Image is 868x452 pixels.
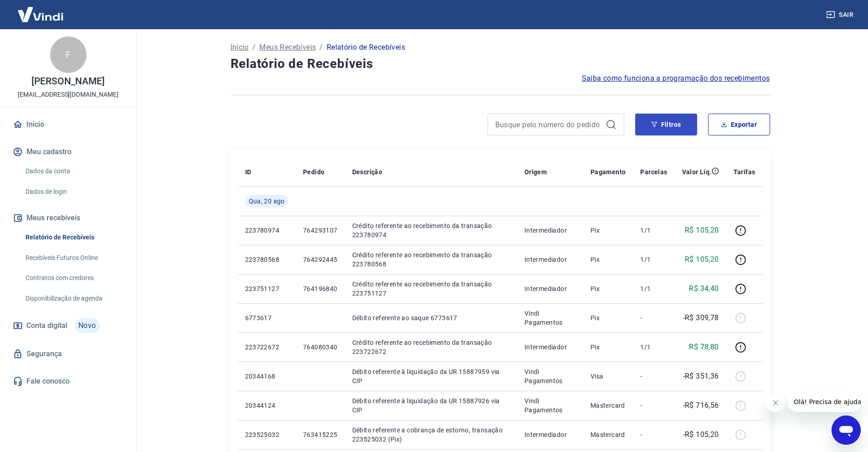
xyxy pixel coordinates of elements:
[685,254,719,265] p: R$ 105,20
[245,343,288,352] p: 223722672
[303,284,338,293] p: 764196840
[5,6,77,14] span: Olá! Precisa de ajuda?
[685,225,719,236] p: R$ 105,20
[11,114,125,135] a: Início
[252,42,256,53] p: /
[22,269,125,287] a: Contratos com credores
[683,400,719,411] p: -R$ 716,56
[31,77,104,86] p: [PERSON_NAME]
[734,167,755,177] p: Tarifas
[327,42,405,53] p: Relatório de Recebíveis
[524,343,576,352] p: Intermediador
[303,343,338,352] p: 764080340
[682,167,712,177] p: Valor Líq.
[591,226,626,235] p: Pix
[591,167,626,177] p: Pagamento
[766,394,785,412] iframe: Fechar mensagem
[640,372,667,381] p: -
[303,167,324,177] p: Pedido
[245,401,288,410] p: 20344124
[11,142,125,162] button: Meu cadastro
[352,167,383,177] p: Descrição
[352,221,510,239] p: Crédito referente ao recebimento da transação 223780974
[22,182,125,201] a: Dados de login
[22,228,125,247] a: Relatório de Recebíveis
[352,250,510,269] p: Crédito referente ao recebimento da transação 223780568
[352,280,510,298] p: Crédito referente ao recebimento da transação 223751127
[22,162,125,181] a: Dados da conta
[352,426,510,444] p: Débito referente a cobrança de estorno, transação 223525032 (Pix)
[591,284,626,293] p: Pix
[524,309,576,327] p: Vindi Pagamentos
[689,342,719,353] p: R$ 78,80
[689,283,719,294] p: R$ 34,40
[352,338,510,356] p: Crédito referente ao recebimento da transação 223722672
[640,284,667,293] p: 1/1
[708,114,770,135] button: Exportar
[231,55,770,73] h4: Relatório de Recebíveis
[22,289,125,308] a: Disponibilização de agenda
[683,429,719,440] p: -R$ 105,20
[524,226,576,235] p: Intermediador
[591,430,626,439] p: Mastercard
[75,318,100,333] span: Novo
[683,312,719,323] p: -R$ 309,78
[524,367,576,385] p: Vindi Pagamentos
[591,401,626,410] p: Mastercard
[11,208,125,228] button: Meus recebíveis
[640,226,667,235] p: 1/1
[788,392,861,412] iframe: Mensagem da empresa
[245,313,288,322] p: 6773617
[231,42,249,53] a: Início
[524,255,576,264] p: Intermediador
[635,114,697,135] button: Filtros
[245,430,288,439] p: 223525032
[245,255,288,264] p: 223780568
[640,167,667,177] p: Parcelas
[524,396,576,415] p: Vindi Pagamentos
[524,167,547,177] p: Origem
[11,344,125,364] a: Segurança
[22,249,125,267] a: Recebíveis Futuros Online
[303,430,338,439] p: 763415225
[11,371,125,391] a: Fale conosco
[591,255,626,264] p: Pix
[591,372,626,381] p: Visa
[11,315,125,337] a: Conta digitalNovo
[683,371,719,382] p: -R$ 351,36
[259,42,316,53] a: Meus Recebíveis
[495,118,602,131] input: Busque pelo número do pedido
[26,319,67,332] span: Conta digital
[18,90,118,99] p: [EMAIL_ADDRESS][DOMAIN_NAME]
[352,313,510,322] p: Débito referente ao saque 6773617
[582,73,770,84] a: Saiba como funciona a programação dos recebimentos
[832,416,861,445] iframe: Botão para abrir a janela de mensagens
[245,372,288,381] p: 20344168
[524,430,576,439] p: Intermediador
[245,226,288,235] p: 223780974
[640,430,667,439] p: -
[249,197,285,206] span: Qua, 20 ago
[245,284,288,293] p: 223751127
[303,226,338,235] p: 764293107
[11,0,70,28] img: Vindi
[640,313,667,322] p: -
[591,343,626,352] p: Pix
[303,255,338,264] p: 764292445
[524,284,576,293] p: Intermediador
[640,401,667,410] p: -
[352,367,510,385] p: Débito referente à liquidação da UR 15887959 via CIP
[591,313,626,322] p: Pix
[824,6,857,23] button: Sair
[50,36,87,73] div: F
[640,343,667,352] p: 1/1
[245,167,252,177] p: ID
[640,255,667,264] p: 1/1
[352,396,510,415] p: Débito referente à liquidação da UR 15887926 via CIP
[319,42,323,53] p: /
